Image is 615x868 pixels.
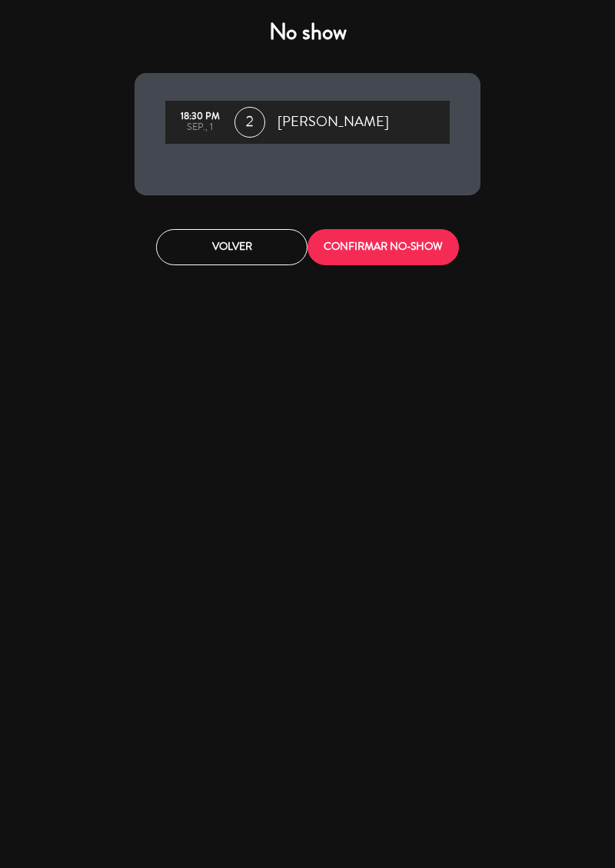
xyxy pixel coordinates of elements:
span: [PERSON_NAME] [278,111,389,134]
h4: No show [135,18,480,46]
button: CONFIRMAR NO-SHOW [307,229,459,265]
span: 2 [234,107,265,138]
div: 18:30 PM [173,111,227,122]
button: Volver [156,229,307,265]
div: sep., 1 [173,122,227,133]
